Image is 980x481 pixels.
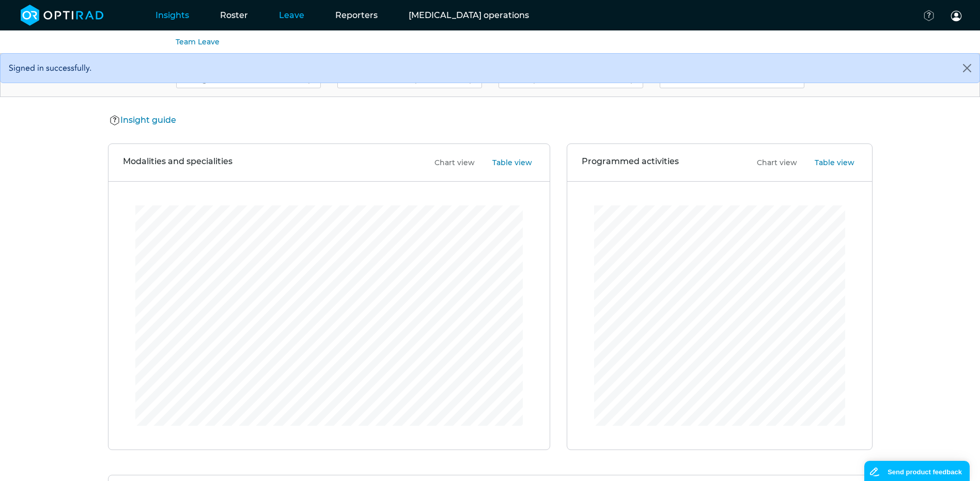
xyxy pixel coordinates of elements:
button: Close [955,54,979,83]
h3: Programmed activities [582,156,679,169]
a: Team Leave [176,37,220,46]
h3: Modalities and specialities [123,156,232,169]
button: Table view [802,157,858,169]
img: brand-opti-rad-logos-blue-and-white-d2f68631ba2948856bd03f2d395fb146ddc8fb01b4b6e9315ea85fa773367... [21,5,104,26]
button: Chart view [422,157,478,169]
button: Insight guide [108,114,179,127]
button: Table view [480,157,535,169]
img: Help Icon [110,115,120,126]
button: Chart view [744,157,800,169]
